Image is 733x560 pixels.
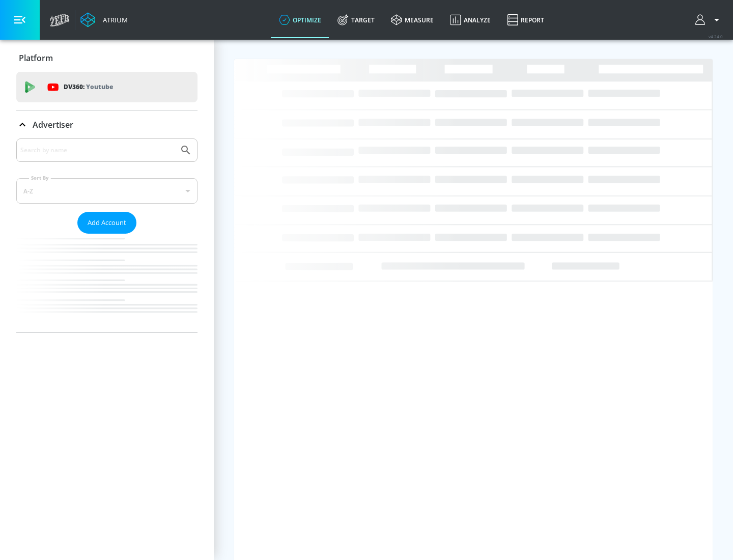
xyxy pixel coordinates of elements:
[33,119,73,130] p: Advertiser
[77,212,136,234] button: Add Account
[16,138,198,332] div: Advertiser
[64,81,113,93] p: DV360:
[16,178,198,204] div: A-Z
[99,15,128,24] div: Atrium
[271,2,329,38] a: optimize
[499,2,552,38] a: Report
[86,81,113,92] p: Youtube
[709,34,723,39] span: v 4.24.0
[16,44,198,72] div: Platform
[19,52,53,64] p: Platform
[29,175,51,181] label: Sort By
[329,2,383,38] a: Target
[16,72,198,102] div: DV360: Youtube
[442,2,499,38] a: Analyze
[88,217,126,229] span: Add Account
[16,110,198,139] div: Advertiser
[20,144,175,157] input: Search by name
[80,12,128,27] a: Atrium
[383,2,442,38] a: measure
[16,234,198,332] nav: list of Advertiser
